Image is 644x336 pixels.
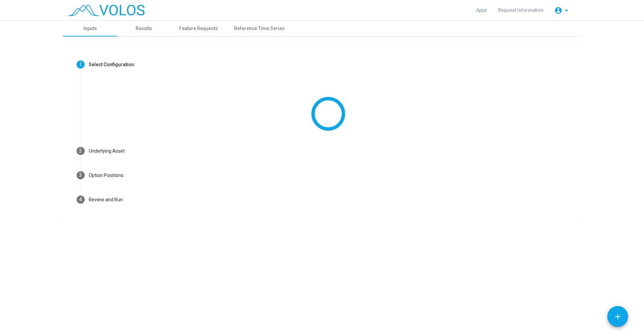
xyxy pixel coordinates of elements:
[607,306,628,327] button: Add icon
[562,6,570,15] mat-icon: arrow_drop_down
[179,25,218,32] div: Feature Requests
[83,25,97,32] div: Inputs
[493,4,549,16] a: Request Information
[89,172,123,179] div: Option Positions
[471,4,493,16] a: Apps
[234,25,285,32] div: Reference Time Series
[613,312,622,321] mat-icon: add
[498,7,543,13] span: Request Information
[89,61,135,68] div: Select Configuration:
[79,196,82,203] span: 4
[79,148,82,154] span: 2
[476,7,487,13] span: Apps
[89,196,123,203] div: Review and Run
[136,25,152,32] div: Results
[554,6,562,15] mat-icon: account_circle
[79,172,82,178] span: 3
[79,61,82,68] span: 1
[89,148,125,155] div: Underlying Asset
